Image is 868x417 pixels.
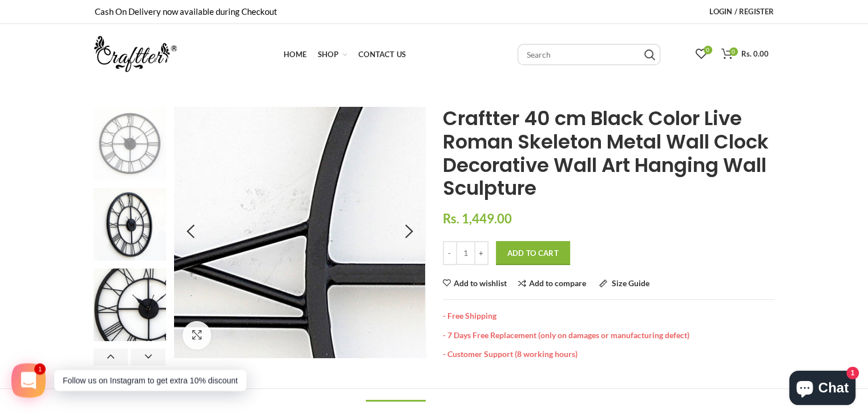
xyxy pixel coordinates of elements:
input: Search [644,49,655,61]
a: Add to compare [518,279,586,288]
span: 1 [37,366,43,372]
a: 0 Rs. 0.00 [716,43,774,66]
a: Shop [312,43,353,66]
button: Add to Cart [496,241,570,265]
span: Shop [318,50,338,59]
button: Previous [94,348,128,366]
input: + [474,241,488,265]
a: 0 [690,43,713,66]
button: Next [131,348,165,366]
span: Size Guide [612,278,649,288]
img: CMWA-21-S-4_150x_crop_center.jpg [94,268,166,341]
img: CMWA-21-S-2_150x_crop_center.jpg [94,107,166,180]
inbox-online-store-chat: Shopify online store chat [786,371,859,408]
span: Add to wishlist [454,279,507,287]
span: Login / Register [709,7,774,16]
span: Craftter 40 cm Black Color Live Roman Skeleton Metal Wall Clock Decorative Wall Art Hanging Wall ... [443,105,769,202]
div: - Free Shipping - 7 Days Free Replacement (only on damages or manufacturing defect) - Customer Su... [443,299,774,359]
span: 0 [729,47,738,56]
span: Rs. 1,449.00 [443,211,512,226]
span: Home [284,50,306,59]
span: Contact Us [358,50,406,59]
a: Home [278,43,312,66]
span: 0 [704,46,712,54]
input: - [443,241,457,265]
span: Rs. 0.00 [741,49,769,58]
img: CMWA-21-S-3_150x_crop_center.jpg [94,188,166,260]
img: craftter.com [94,36,177,72]
a: Size Guide [599,279,649,288]
span: Add to compare [529,278,586,288]
a: Contact Us [353,43,411,66]
input: Search [518,44,660,65]
a: Add to wishlist [443,279,507,287]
